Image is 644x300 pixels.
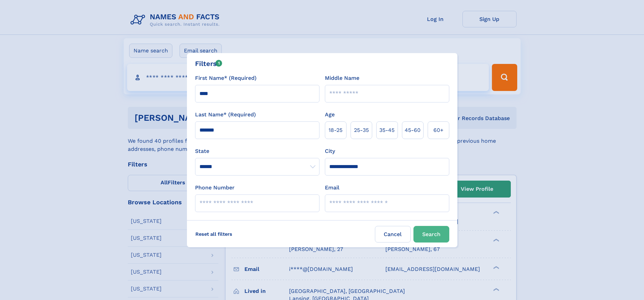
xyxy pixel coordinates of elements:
[325,184,339,192] label: Email
[195,184,235,192] label: Phone Number
[354,126,369,134] span: 25‑35
[325,147,335,155] label: City
[325,111,335,119] label: Age
[379,126,395,134] span: 35‑45
[195,147,319,155] label: State
[195,111,256,119] label: Last Name* (Required)
[375,226,411,243] label: Cancel
[195,59,222,69] div: Filters
[195,74,257,82] label: First Name* (Required)
[413,226,449,243] button: Search
[405,126,421,134] span: 45‑60
[325,74,359,82] label: Middle Name
[191,226,237,242] label: Reset all filters
[329,126,342,134] span: 18‑25
[433,126,444,134] span: 60+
